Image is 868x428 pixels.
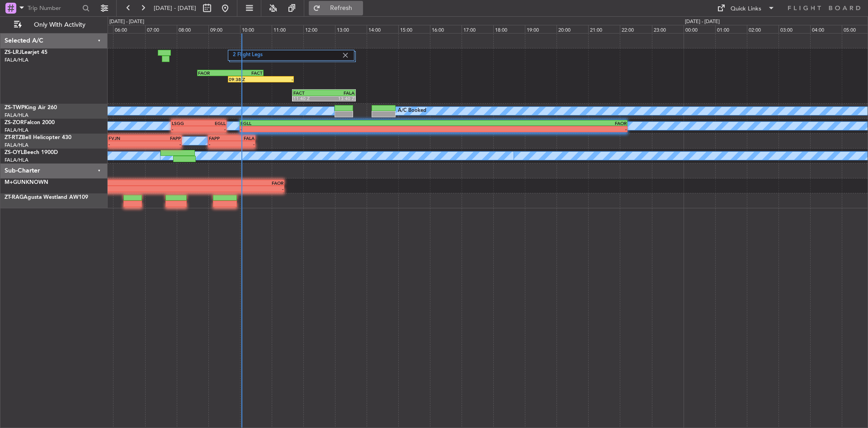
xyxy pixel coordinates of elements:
div: [DATE] - [DATE] [685,18,720,26]
div: FAOR [434,120,627,126]
div: 03:00 [778,25,810,33]
div: - [108,141,145,147]
span: Refresh [322,5,360,11]
a: FALA/HLA [5,127,28,134]
div: 19:00 [525,25,557,33]
div: FALA [324,90,354,96]
div: 00:00 [684,25,715,33]
div: 13:40 Z [324,96,354,101]
a: M+GUNKNOWN [5,180,48,185]
div: 02:00 [747,25,778,33]
div: FACT [231,70,263,76]
div: - [231,141,255,147]
div: 17:00 [462,25,493,33]
button: Quick Links [712,1,779,15]
div: 21:00 [588,25,620,33]
div: FAOR [198,70,230,76]
div: LSGG [172,120,199,126]
div: 01:00 [715,25,747,33]
span: Only With Activity [24,22,95,28]
div: 07:00 [145,25,177,33]
div: A/C Booked [398,104,426,118]
a: ZT-RAGAgusta Westland AW109 [5,195,88,200]
div: 04:00 [810,25,842,33]
a: FALA/HLA [5,157,28,164]
span: ZT-RAG [5,195,24,200]
div: 13:00 [335,25,367,33]
div: 23:00 [652,25,684,33]
div: 16:00 [430,25,462,33]
div: - [209,141,232,147]
div: 20:00 [557,25,588,33]
div: - [434,126,627,132]
a: ZS-ZORFalcon 2000 [5,120,55,125]
a: FALA/HLA [5,57,28,63]
div: 06:00 [113,25,145,33]
div: 12:00 [303,25,335,33]
div: EGLL [198,120,226,126]
div: 11:40 Z [293,96,324,101]
a: FALA/HLA [5,142,28,149]
div: 11:00 [272,25,303,33]
div: 08:00 [177,25,208,33]
img: gray-close.svg [341,51,349,59]
div: FALA [231,135,255,141]
span: ZS-LRJ [5,50,22,55]
button: Only With Activity [10,18,98,32]
input: Trip Number [28,1,80,15]
div: - [172,126,199,132]
div: EGLL [241,120,434,126]
button: Refresh [309,1,363,15]
div: Quick Links [731,5,761,14]
span: [DATE] - [DATE] [154,4,196,12]
div: FAPP [209,135,232,141]
div: FVJN [108,135,145,141]
div: - [198,126,226,132]
a: ZS-TWPKing Air 260 [5,105,57,111]
a: ZS-LRJLearjet 45 [5,50,47,55]
label: 2 Flight Legs [233,52,341,59]
span: ZS-TWP [5,105,24,111]
div: FACT [293,90,324,96]
span: ZS-ZOR [5,120,24,125]
div: 22:00 [620,25,651,33]
div: 15:00 [398,25,430,33]
a: FALA/HLA [5,112,28,119]
span: M+G [5,180,17,185]
div: 09:00 [208,25,240,33]
div: [DATE] - [DATE] [109,18,144,26]
div: - [261,77,293,82]
div: 10:00 [240,25,272,33]
span: ZS-OYL [5,150,24,155]
div: 09:38 Z [229,77,261,82]
a: ZS-OYLBeech 1900D [5,150,58,155]
div: - [241,126,434,132]
a: ZT-RTZBell Helicopter 430 [5,135,71,140]
div: FAPP [145,135,181,141]
div: - [145,141,181,147]
div: 14:00 [367,25,398,33]
div: 18:00 [493,25,525,33]
span: ZT-RTZ [5,135,22,140]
